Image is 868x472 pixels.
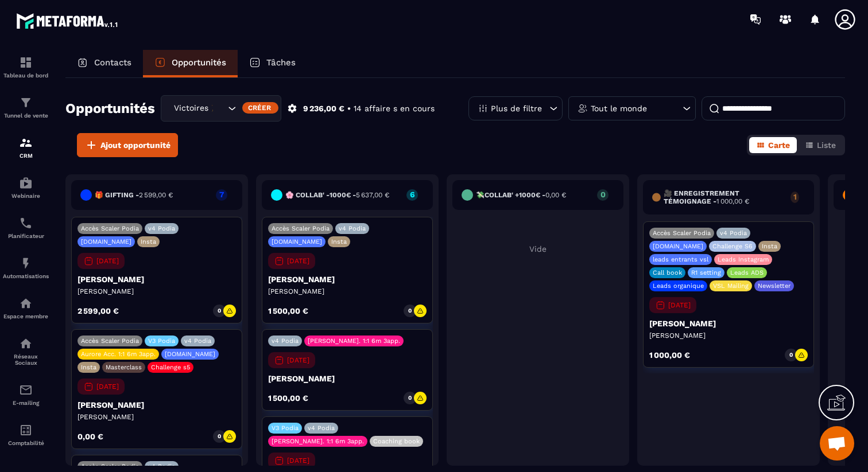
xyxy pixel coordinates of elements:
p: Espace membre [3,313,49,319]
p: Coaching book [373,438,420,445]
span: Victoires 🎉 [171,102,214,115]
p: Newsletter [758,282,790,290]
img: automations [19,176,33,190]
p: Réseaux Sociaux [3,353,49,366]
a: automationsautomationsWebinaire [3,167,49,208]
span: 5 637,00 € [356,191,389,199]
p: [PERSON_NAME] [77,275,236,284]
p: Leads organique [653,282,704,290]
p: Accès Scaler Podia [653,229,711,237]
p: Leads Instagram [718,256,769,263]
span: Carte [768,141,790,150]
img: email [19,383,33,397]
p: [PERSON_NAME]. 1:1 6m 3app. [308,337,400,345]
p: CRM [3,153,49,159]
p: 0 [408,394,412,402]
p: [PERSON_NAME] [77,287,236,296]
p: Accès Scaler Podia [81,463,139,470]
div: Créer [242,102,278,114]
p: Automatisations [3,273,49,279]
button: Ajout opportunité [77,133,178,157]
p: [DATE] [287,457,309,465]
p: V3 Podia [148,337,175,345]
p: Comptabilité [3,440,49,446]
h6: 🎁 Gifting - [95,191,173,199]
span: Liste [817,141,836,150]
p: Webinaire [3,193,49,199]
p: 0 [597,190,609,198]
a: Opportunités [143,50,238,77]
a: automationsautomationsEspace membre [3,288,49,328]
p: v4 Podia [148,463,175,470]
img: accountant [19,423,33,437]
p: Masterclass [106,364,142,371]
p: Leads ADS [730,269,764,276]
p: leads entrants vsl [653,256,708,263]
p: Plus de filtre [491,104,542,112]
p: [PERSON_NAME] [649,319,808,328]
p: 0 [408,307,412,315]
p: [PERSON_NAME] [268,275,427,284]
p: 0 [218,432,221,440]
img: automations [19,297,33,310]
p: • [347,103,351,114]
a: automationsautomationsAutomatisations [3,248,49,288]
p: Tableau de bord [3,72,49,79]
p: Planificateur [3,233,49,239]
p: Accès Scaler Podia [81,337,139,345]
p: 1 000,00 € [649,351,690,359]
p: Insta [81,364,96,371]
p: Challenge S6 [712,243,753,250]
a: emailemailE-mailing [3,375,49,415]
p: [PERSON_NAME] [77,412,236,422]
p: [DATE] [287,257,309,265]
p: V3 Podia [272,424,299,432]
p: 1 500,00 € [268,307,308,315]
a: social-networksocial-networkRéseaux Sociaux [3,328,49,375]
p: [DATE] [96,383,119,391]
p: [DATE] [668,301,691,309]
span: Ajout opportunité [100,139,170,151]
p: [DATE] [287,356,309,364]
p: 9 236,00 € [303,103,344,114]
p: v4 Podia [148,225,175,232]
p: 0 [789,351,793,359]
span: 1 000,00 € [716,197,749,205]
p: 1 500,00 € [268,394,308,402]
div: Search for option [161,95,281,122]
p: Vide [452,244,623,253]
p: [DOMAIN_NAME] [165,350,215,358]
img: scheduler [19,216,33,230]
p: Opportunités [172,57,226,68]
p: 0 [218,307,221,315]
p: Challenge s5 [151,364,190,371]
a: formationformationCRM [3,127,49,167]
p: Aurore Acc. 1:1 6m 3app. [81,350,156,358]
p: v4 Podia [272,337,299,345]
p: [DOMAIN_NAME] [272,238,322,245]
a: formationformationTableau de bord [3,47,49,87]
p: [DOMAIN_NAME] [653,243,703,250]
p: 0,00 € [77,432,103,440]
p: [PERSON_NAME] [649,331,808,340]
a: schedulerschedulerPlanificateur [3,208,49,248]
p: E-mailing [3,400,49,406]
p: 7 [216,190,227,198]
p: Tâches [266,57,296,68]
img: logo [16,10,119,31]
img: automations [19,256,33,270]
p: Tunnel de vente [3,112,49,119]
h6: 💸Collab' +1000€ - [476,191,566,199]
h6: 🌸 Collab' -1000€ - [285,191,389,199]
p: 1 [790,193,799,201]
p: [PERSON_NAME]. 1:1 6m 3app. [272,438,364,445]
h6: 🎥 Enregistrement témoignage - [664,189,785,205]
p: [PERSON_NAME] [268,374,427,383]
span: 0,00 € [545,191,566,199]
a: Tâches [238,50,307,77]
p: [PERSON_NAME] [268,287,427,296]
p: [DOMAIN_NAME] [81,238,131,245]
p: Call book [653,269,682,276]
a: Ouvrir le chat [820,426,854,461]
p: 14 affaire s en cours [354,103,435,114]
